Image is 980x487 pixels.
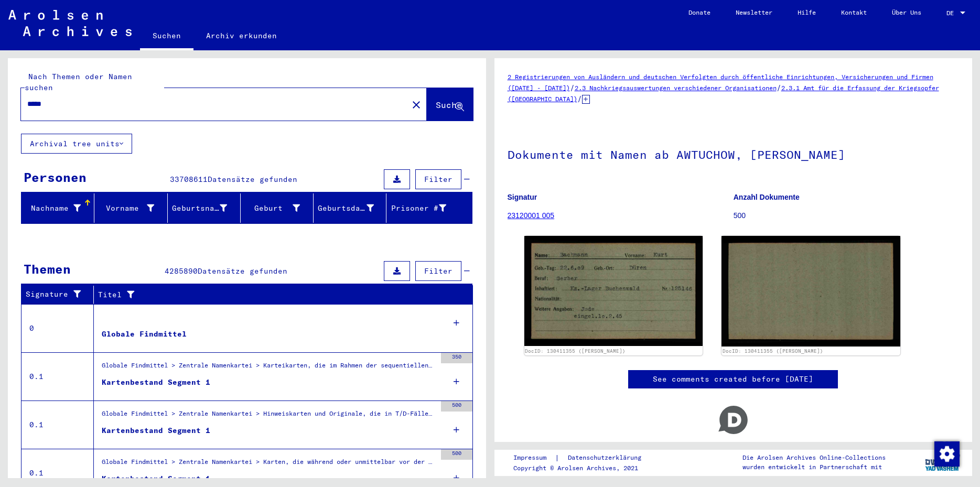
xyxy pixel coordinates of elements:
[391,203,446,214] div: Prisoner #
[441,401,472,412] div: 500
[170,175,208,184] span: 33708611
[721,236,900,347] img: 002.jpg
[198,266,287,276] span: Datensätze gefunden
[102,473,210,484] div: Kartenbestand Segment 1
[102,457,436,472] div: Globale Findmittel > Zentrale Namenkartei > Karten, die während oder unmittelbar vor der sequenti...
[946,9,958,17] span: DE
[26,286,96,303] div: Signature
[245,203,300,214] div: Geburt‏
[508,73,933,92] a: 2 Registrierungen von Ausländern und deutschen Verfolgten durch öffentliche Einrichtungen, Versic...
[21,134,132,154] button: Archival tree units
[570,83,575,92] span: /
[8,10,132,36] img: Arolsen_neg.svg
[94,193,167,223] mat-header-cell: Vorname
[577,94,582,103] span: /
[314,193,386,223] mat-header-cell: Geburtsdatum
[168,193,241,223] mat-header-cell: Geburtsname
[98,286,462,303] div: Titel
[525,348,626,354] a: DocID: 130411355 ([PERSON_NAME])
[513,463,654,473] p: Copyright © Arolsen Archives, 2021
[245,200,313,217] div: Geburt‏
[436,100,462,110] span: Suche
[26,289,85,300] div: Signature
[25,72,132,92] mat-label: Nach Themen oder Namen suchen
[102,377,210,388] div: Kartenbestand Segment 1
[318,203,374,214] div: Geburtsdatum
[172,200,240,217] div: Geburtsname
[508,131,960,177] h1: Dokumente mit Namen ab AWTUCHOW, [PERSON_NAME]
[524,236,703,346] img: 001.jpg
[734,210,959,221] p: 500
[513,452,654,463] div: |
[102,425,210,436] div: Kartenbestand Segment 1
[241,193,314,223] mat-header-cell: Geburt‏
[508,193,537,201] b: Signatur
[441,449,472,460] div: 500
[99,203,154,214] div: Vorname
[172,203,227,214] div: Geburtsname
[99,200,167,217] div: Vorname
[441,353,472,363] div: 350
[575,84,777,92] a: 2.3 Nachkriegsauswertungen verschiedener Organisationen
[734,193,800,201] b: Anzahl Dokumente
[410,99,423,111] mat-icon: close
[415,169,461,189] button: Filter
[21,304,94,352] td: 0
[140,23,193,50] a: Suchen
[21,401,94,449] td: 0.1
[723,348,823,354] a: DocID: 130411355 ([PERSON_NAME])
[415,261,461,281] button: Filter
[98,289,452,300] div: Titel
[21,352,94,401] td: 0.1
[777,83,781,92] span: /
[508,211,555,220] a: 23120001 005
[26,200,94,217] div: Nachname
[24,259,71,278] div: Themen
[406,94,427,115] button: Clear
[391,200,459,217] div: Prisoner #
[24,168,87,187] div: Personen
[513,452,555,463] a: Impressum
[923,449,962,475] img: yv_logo.png
[318,200,387,217] div: Geburtsdatum
[653,374,813,385] a: See comments created before [DATE]
[934,441,960,467] img: Zustimmung ändern
[386,193,471,223] mat-header-cell: Prisoner #
[742,462,886,472] p: wurden entwickelt in Partnerschaft mit
[102,329,187,340] div: Globale Findmittel
[424,175,453,184] span: Filter
[424,266,453,276] span: Filter
[165,266,198,276] span: 4285890
[427,88,473,121] button: Suche
[742,453,886,462] p: Die Arolsen Archives Online-Collections
[559,452,654,463] a: Datenschutzerklärung
[208,175,297,184] span: Datensätze gefunden
[102,409,436,424] div: Globale Findmittel > Zentrale Namenkartei > Hinweiskarten und Originale, die in T/D-Fällen aufgef...
[26,203,81,214] div: Nachname
[21,193,94,223] mat-header-cell: Nachname
[193,23,289,48] a: Archiv erkunden
[102,361,436,375] div: Globale Findmittel > Zentrale Namenkartei > Karteikarten, die im Rahmen der sequentiellen Massend...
